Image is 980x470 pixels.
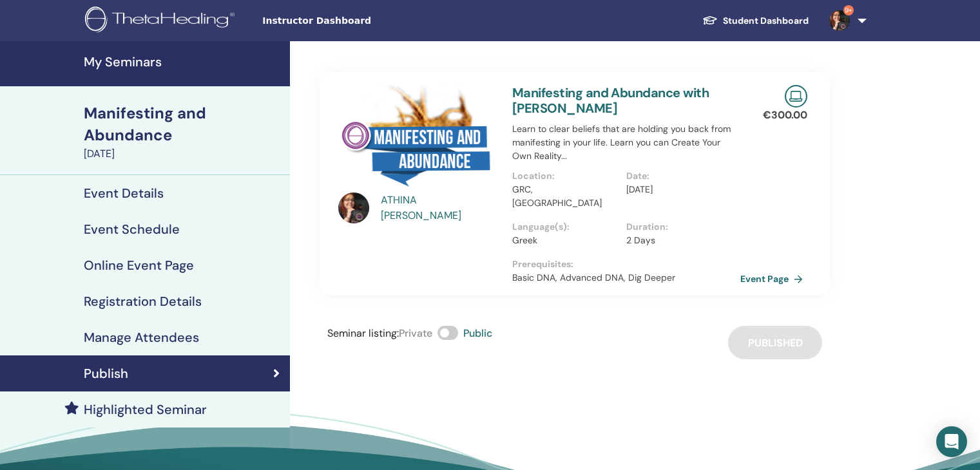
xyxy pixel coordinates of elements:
[763,108,807,123] p: € 300.00
[785,85,807,108] img: Live Online Seminar
[84,258,194,273] h4: Online Event Page
[829,10,850,31] img: default.jpg
[512,183,619,210] p: GRC, [GEOGRAPHIC_DATA]
[512,220,619,234] p: Language(s) :
[626,234,733,247] p: 2 Days
[399,326,432,340] span: Private
[692,9,819,33] a: Student Dashboard
[338,193,369,223] img: default.jpg
[327,326,399,340] span: Seminar listing :
[626,169,733,183] p: Date :
[512,84,709,117] a: Manifesting and Abundance with [PERSON_NAME]
[843,5,854,15] span: 9+
[512,258,740,271] p: Prerequisites :
[84,402,207,417] h4: Highlighted Seminar
[84,294,202,309] h4: Registration Details
[84,146,282,162] div: [DATE]
[381,193,500,223] a: ATHINA [PERSON_NAME]
[463,326,492,340] span: Public
[512,271,740,285] p: Basic DNA, Advanced DNA, Dig Deeper
[262,14,456,28] span: Instructor Dashboard
[84,102,282,146] div: Manifesting and Abundance
[84,221,180,237] h4: Event Schedule
[84,185,164,201] h4: Event Details
[740,269,808,288] a: Event Page
[512,234,619,247] p: Greek
[512,122,740,163] p: Learn to clear beliefs that are holding you back from manifesting in your life. Learn you can Cre...
[512,169,619,183] p: Location :
[84,330,199,345] h4: Manage Attendees
[338,85,497,196] img: Manifesting and Abundance
[626,220,733,234] p: Duration :
[85,6,239,35] img: logo.png
[702,15,718,26] img: graduation-cap-white.svg
[76,102,290,162] a: Manifesting and Abundance[DATE]
[936,426,967,457] div: Open Intercom Messenger
[84,366,128,381] h4: Publish
[626,183,733,196] p: [DATE]
[84,54,282,70] h4: My Seminars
